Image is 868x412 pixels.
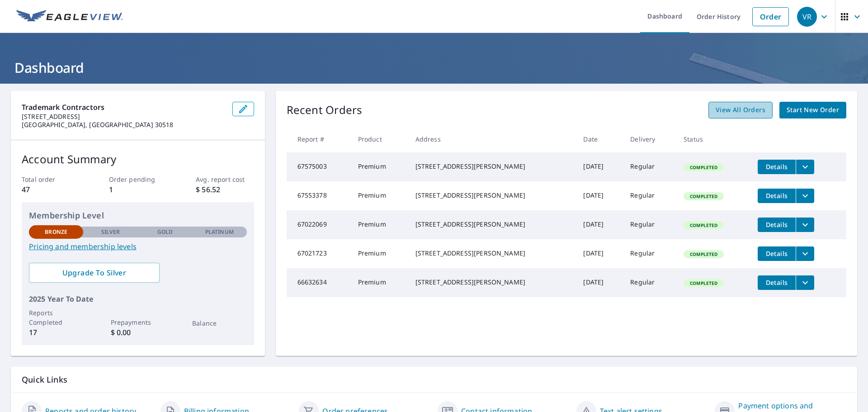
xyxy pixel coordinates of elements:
[351,126,408,152] th: Product
[287,102,363,118] p: Recent Orders
[287,210,351,239] td: 67022069
[758,189,796,203] button: detailsBtn-67553378
[676,126,750,152] th: Status
[797,7,817,27] div: VR
[623,210,676,239] td: Regular
[287,181,351,210] td: 67553378
[111,317,165,327] p: Prepayments
[415,162,569,171] div: [STREET_ADDRESS][PERSON_NAME]
[796,160,814,174] button: filesDropdownBtn-67575003
[763,278,790,287] span: Details
[351,239,408,268] td: Premium
[287,126,351,152] th: Report #
[758,160,796,174] button: detailsBtn-67575003
[22,102,225,113] p: Trademark Contractors
[684,222,723,228] span: Completed
[576,268,623,297] td: [DATE]
[196,184,254,195] p: $ 56.52
[16,10,123,24] img: EV Logo
[684,193,723,199] span: Completed
[351,210,408,239] td: Premium
[758,246,796,261] button: detailsBtn-67021723
[11,58,857,77] h1: Dashboard
[109,184,167,195] p: 1
[29,308,83,327] p: Reports Completed
[576,239,623,268] td: [DATE]
[752,7,789,26] a: Order
[623,126,676,152] th: Delivery
[708,102,773,118] a: View All Orders
[415,249,569,258] div: [STREET_ADDRESS][PERSON_NAME]
[684,280,723,286] span: Completed
[351,181,408,210] td: Premium
[623,239,676,268] td: Regular
[787,104,839,116] span: Start New Order
[716,104,765,116] span: View All Orders
[623,268,676,297] td: Regular
[351,152,408,181] td: Premium
[157,228,173,236] p: Gold
[758,275,796,290] button: detailsBtn-66632634
[576,152,623,181] td: [DATE]
[109,175,167,184] p: Order pending
[623,152,676,181] td: Regular
[796,275,814,290] button: filesDropdownBtn-66632634
[36,268,152,278] span: Upgrade To Silver
[29,327,83,338] p: 17
[29,263,160,283] a: Upgrade To Silver
[196,175,254,184] p: Avg. report cost
[415,220,569,229] div: [STREET_ADDRESS][PERSON_NAME]
[22,121,225,129] p: [GEOGRAPHIC_DATA], [GEOGRAPHIC_DATA] 30518
[22,175,80,184] p: Total order
[415,278,569,287] div: [STREET_ADDRESS][PERSON_NAME]
[351,268,408,297] td: Premium
[763,220,790,229] span: Details
[29,209,247,222] p: Membership Level
[779,102,846,118] a: Start New Order
[29,241,247,252] a: Pricing and membership levels
[684,164,723,170] span: Completed
[205,228,234,236] p: Platinum
[287,239,351,268] td: 67021723
[415,191,569,200] div: [STREET_ADDRESS][PERSON_NAME]
[22,374,846,385] p: Quick Links
[287,152,351,181] td: 67575003
[45,228,67,236] p: Bronze
[576,181,623,210] td: [DATE]
[576,210,623,239] td: [DATE]
[763,191,790,200] span: Details
[192,318,246,328] p: Balance
[758,218,796,232] button: detailsBtn-67022069
[796,218,814,232] button: filesDropdownBtn-67022069
[684,251,723,257] span: Completed
[22,184,80,195] p: 47
[623,181,676,210] td: Regular
[408,126,576,152] th: Address
[576,126,623,152] th: Date
[763,249,790,258] span: Details
[29,294,247,304] p: 2025 Year To Date
[22,113,225,121] p: [STREET_ADDRESS]
[22,151,254,167] p: Account Summary
[101,228,120,236] p: Silver
[796,246,814,261] button: filesDropdownBtn-67021723
[287,268,351,297] td: 66632634
[111,327,165,338] p: $ 0.00
[763,162,790,171] span: Details
[796,189,814,203] button: filesDropdownBtn-67553378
